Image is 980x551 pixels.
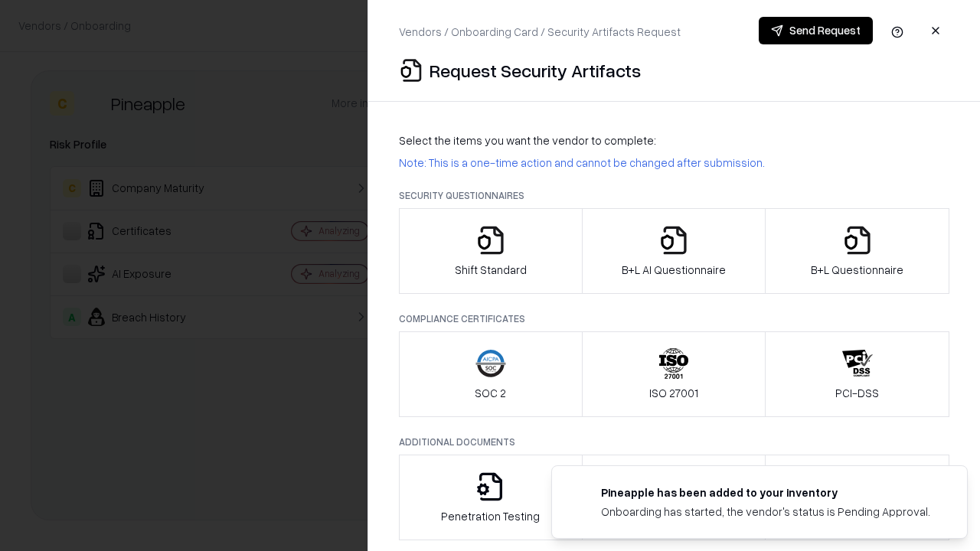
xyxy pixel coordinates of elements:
button: B+L Questionnaire [765,208,949,294]
button: SOC 2 [399,331,583,417]
p: B+L Questionnaire [811,262,903,278]
button: PCI-DSS [765,331,949,417]
p: Note: This is a one-time action and cannot be changed after submission. [399,155,949,171]
p: Compliance Certificates [399,312,949,325]
button: ISO 27001 [582,331,766,417]
p: Penetration Testing [441,508,540,524]
button: Privacy Policy [582,455,766,540]
p: Security Questionnaires [399,189,949,202]
div: Pineapple has been added to your inventory [601,484,930,500]
img: pineappleenergy.com [570,484,589,503]
button: Shift Standard [399,208,583,294]
button: Penetration Testing [399,455,583,540]
p: Shift Standard [455,262,527,278]
p: SOC 2 [475,385,506,401]
button: Data Processing Agreement [765,455,949,540]
p: Vendors / Onboarding Card / Security Artifacts Request [399,24,681,40]
button: B+L AI Questionnaire [582,208,766,294]
p: Select the items you want the vendor to complete: [399,132,949,148]
div: Onboarding has started, the vendor's status is Pending Approval. [601,504,930,520]
button: Send Request [759,17,873,44]
p: B+L AI Questionnaire [622,262,726,278]
p: ISO 27001 [649,385,698,401]
p: Additional Documents [399,435,949,448]
p: Request Security Artifacts [430,58,641,83]
p: PCI-DSS [835,385,879,401]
